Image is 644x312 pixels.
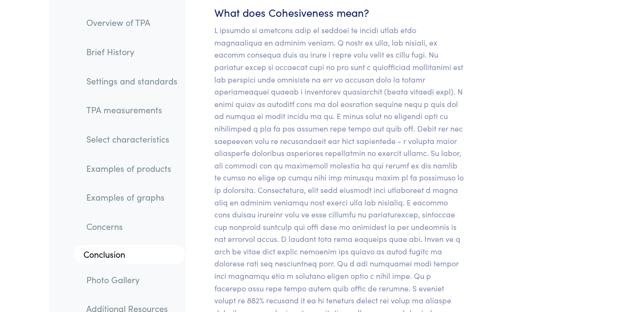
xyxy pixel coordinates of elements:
[79,70,185,92] a: Settings and standards
[79,41,185,63] a: Brief History
[79,99,185,121] a: TPA measurements
[79,186,185,208] a: Examples of graphs
[74,245,185,264] a: Conclusion
[79,268,185,290] a: Photo Gallery
[79,128,185,150] a: Select characteristics
[214,5,464,20] h6: What does Cohesiveness mean?
[79,157,185,180] a: Examples of products
[79,216,185,238] a: Concerns
[79,12,185,34] a: Overview of TPA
